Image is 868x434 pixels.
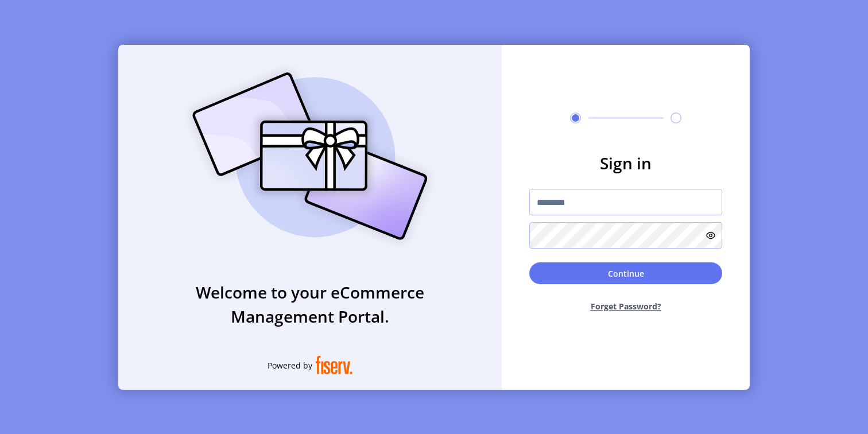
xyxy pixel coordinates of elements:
[529,262,722,284] button: Continue
[268,359,312,371] span: Powered by
[175,60,445,253] img: card_Illustration.svg
[529,291,722,321] button: Forget Password?
[529,151,722,175] h3: Sign in
[118,280,502,328] h3: Welcome to your eCommerce Management Portal.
